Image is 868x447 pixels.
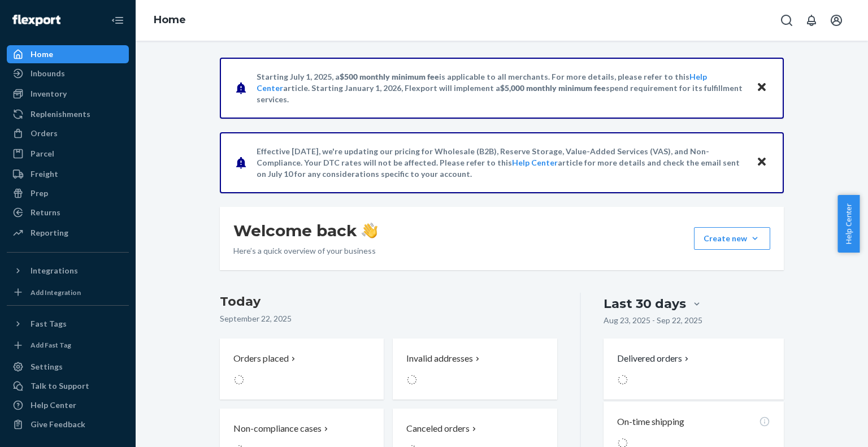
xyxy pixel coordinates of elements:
[694,227,770,250] button: Create new
[31,227,68,238] div: Reporting
[31,168,58,180] div: Freight
[393,338,557,400] button: Invalid addresses
[154,14,186,26] a: Home
[7,165,129,183] a: Freight
[825,9,848,32] button: Open account menu
[775,9,798,32] button: Open Search Box
[7,262,129,280] button: Integrations
[7,145,129,163] a: Parcel
[362,223,377,238] img: hand-wave emoji
[617,352,691,365] button: Delivered orders
[233,422,322,435] p: Non-compliance cases
[31,419,85,430] div: Give Feedback
[7,337,129,354] a: Add Fast Tag
[12,15,60,26] img: Flexport logo
[233,220,377,241] h1: Welcome back
[7,224,129,242] a: Reporting
[31,380,89,392] div: Talk to Support
[837,195,860,253] button: Help Center
[257,71,745,105] p: Starting July 1, 2025, a is applicable to all merchants. For more details, please refer to this a...
[233,245,377,257] p: Here’s a quick overview of your business
[7,284,129,301] a: Add Integration
[31,109,90,120] div: Replenishments
[340,72,439,81] span: $500 monthly minimum fee
[31,49,53,60] div: Home
[406,422,470,435] p: Canceled orders
[406,352,473,365] p: Invalid addresses
[220,338,384,400] button: Orders placed
[31,188,48,199] div: Prep
[604,315,702,326] p: Aug 23, 2025 - Sep 22, 2025
[31,340,71,350] div: Add Fast Tag
[512,158,558,167] a: Help Center
[7,377,129,395] button: Talk to Support
[257,146,745,180] p: Effective [DATE], we're updating our pricing for Wholesale (B2B), Reserve Storage, Value-Added Se...
[7,396,129,414] a: Help Center
[754,80,769,96] button: Close
[31,288,81,297] div: Add Integration
[31,400,76,411] div: Help Center
[31,318,67,329] div: Fast Tags
[31,88,67,99] div: Inventory
[31,361,63,372] div: Settings
[31,128,58,139] div: Orders
[7,203,129,222] a: Returns
[800,9,823,32] button: Open notifications
[145,4,195,37] ol: breadcrumbs
[220,293,557,311] h3: Today
[220,313,557,324] p: September 22, 2025
[31,207,60,218] div: Returns
[617,415,684,428] p: On-time shipping
[7,45,129,63] a: Home
[31,68,65,79] div: Inbounds
[7,358,129,376] a: Settings
[31,265,78,276] div: Integrations
[7,124,129,142] a: Orders
[233,352,289,365] p: Orders placed
[7,415,129,433] button: Give Feedback
[7,64,129,83] a: Inbounds
[500,83,606,93] span: $5,000 monthly minimum fee
[604,295,686,313] div: Last 30 days
[7,184,129,202] a: Prep
[106,9,129,32] button: Close Navigation
[7,315,129,333] button: Fast Tags
[7,105,129,123] a: Replenishments
[754,154,769,171] button: Close
[7,85,129,103] a: Inventory
[31,148,54,159] div: Parcel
